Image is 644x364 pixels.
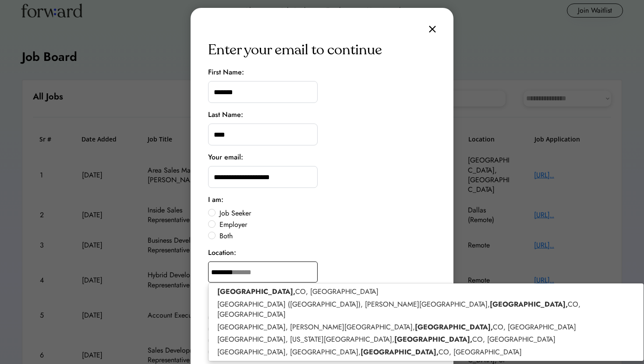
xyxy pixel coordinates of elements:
label: Both [217,233,436,240]
div: Last Name: [208,110,243,120]
strong: [GEOGRAPHIC_DATA], [217,286,295,297]
strong: [GEOGRAPHIC_DATA], [394,334,472,344]
strong: [GEOGRAPHIC_DATA], [361,347,439,357]
label: Job Seeker [217,210,436,217]
p: [GEOGRAPHIC_DATA], [US_STATE][GEOGRAPHIC_DATA], CO, [GEOGRAPHIC_DATA] [209,333,644,346]
p: [GEOGRAPHIC_DATA], [GEOGRAPHIC_DATA], CO, [GEOGRAPHIC_DATA] [209,346,644,359]
img: close.svg [429,25,436,33]
p: CO, [GEOGRAPHIC_DATA] [209,286,644,298]
div: Your email: [208,152,243,163]
p: [GEOGRAPHIC_DATA] ([GEOGRAPHIC_DATA]), [PERSON_NAME][GEOGRAPHIC_DATA], CO, [GEOGRAPHIC_DATA] [209,298,644,321]
div: Enter your email to continue [208,39,382,60]
strong: [GEOGRAPHIC_DATA], [490,299,568,309]
strong: [GEOGRAPHIC_DATA], [415,322,493,332]
div: First Name: [208,67,244,78]
div: Location: [208,247,236,258]
label: Employer [217,221,436,228]
div: I am: [208,194,223,205]
p: [GEOGRAPHIC_DATA], [PERSON_NAME][GEOGRAPHIC_DATA], CO, [GEOGRAPHIC_DATA] [209,321,644,334]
